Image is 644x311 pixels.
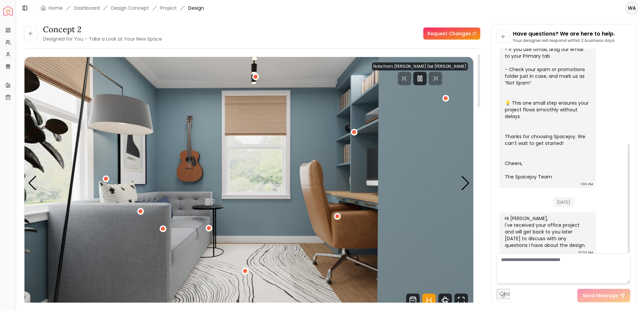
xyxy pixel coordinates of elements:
[24,57,473,310] div: 1 / 5
[438,294,452,307] svg: 360 View
[581,181,593,188] div: 1:06 PM
[625,1,639,15] button: WA
[160,5,177,11] a: Project
[49,5,63,11] a: Home
[461,176,470,191] div: Next slide
[41,5,204,11] nav: breadcrumb
[416,74,424,83] svg: Pause
[28,176,37,191] div: Previous slide
[24,57,473,310] img: Design Render 1
[43,24,162,35] h3: concept 2
[24,57,473,310] div: Carousel
[553,197,574,207] span: [DATE]
[406,294,420,307] svg: Shop Products from this design
[3,6,13,15] a: Spacejoy
[74,5,100,11] a: Dashboard
[579,249,593,256] div: 12:00 PM
[3,6,13,15] img: Spacejoy Logo
[43,36,162,42] small: Designed for You – Take a Look at Your New Space
[372,62,468,70] div: Note from [PERSON_NAME] Del [PERSON_NAME]
[626,2,638,14] span: WA
[422,294,436,307] svg: Hotspots Toggle
[188,5,204,11] span: Design
[505,215,589,249] div: Hi [PERSON_NAME], I've received your office project and will get back to you later [DATE] to disc...
[423,28,480,40] a: Request Changes
[513,30,615,38] p: Have questions? We are here to help.
[513,38,615,43] p: Your designer will respond within 2 business days.
[454,294,468,307] svg: Fullscreen
[111,5,149,11] li: Design Concept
